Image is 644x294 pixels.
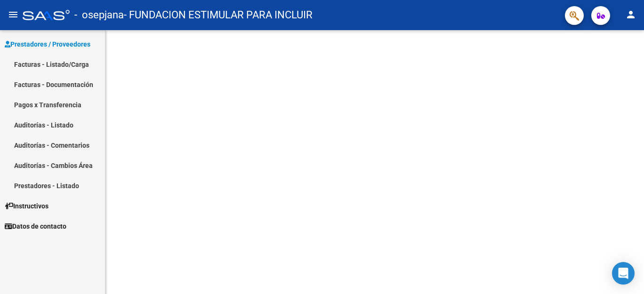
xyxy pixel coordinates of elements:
mat-icon: person [625,9,636,20]
span: Datos de contacto [5,221,66,231]
span: Instructivos [5,201,48,211]
div: Open Intercom Messenger [612,262,635,285]
span: - osepjana [74,5,124,25]
span: Prestadores / Proveedores [5,39,90,49]
span: - FUNDACION ESTIMULAR PARA INCLUIR [124,5,313,25]
mat-icon: menu [8,9,19,20]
